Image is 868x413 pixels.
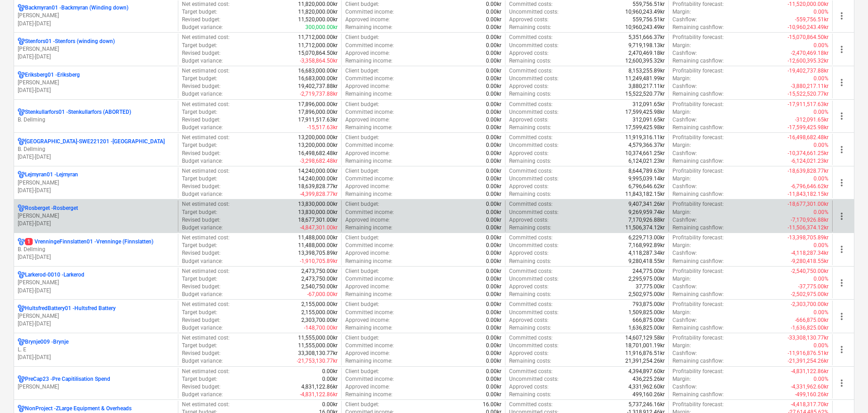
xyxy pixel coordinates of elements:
[628,200,665,208] p: 9,407,341.26kr
[345,67,379,75] p: Client budget :
[814,175,829,183] p: 0.00%
[633,116,665,124] p: 312,091.65kr
[672,183,697,190] p: Cashflow :
[791,83,829,90] p: -3,880,217.11kr
[486,0,501,8] p: 0.00kr
[18,271,174,294] div: Larkerod-0010 -Larkerod[PERSON_NAME][DATE]-[DATE]
[18,338,174,361] div: Brynje009 -BrynjeL. E[DATE]-[DATE]
[18,320,174,328] p: [DATE] - [DATE]
[814,75,829,83] p: 0.00%
[345,8,394,16] p: Committed income :
[18,204,25,212] div: Project has multi currencies enabled
[633,0,665,8] p: 559,756.51kr
[672,108,691,116] p: Margin :
[345,0,379,8] p: Client budget :
[814,42,829,49] p: 0.00%
[345,101,379,108] p: Client budget :
[836,211,847,222] span: more_vert
[298,209,338,216] p: 13,830,000.00kr
[345,150,390,157] p: Approved income :
[345,157,392,165] p: Remaining income :
[625,57,665,65] p: 12,600,395.32kr
[509,34,553,41] p: Committed costs :
[18,271,25,279] div: Project has multi currencies enabled
[182,0,230,8] p: Net estimated cost :
[182,116,221,124] p: Revised budget :
[788,57,829,65] p: -12,600,395.32kr
[836,344,847,355] span: more_vert
[300,224,338,232] p: -4,847,301.00kr
[672,157,724,165] p: Remaining cashflow :
[509,83,549,90] p: Approved costs :
[298,83,338,90] p: 19,402,737.88kr
[628,67,665,75] p: 8,153,255.89kr
[625,224,665,232] p: 11,506,374.12kr
[345,175,394,183] p: Committed income :
[18,20,174,28] p: [DATE] - [DATE]
[486,124,501,131] p: 0.00kr
[25,108,131,116] p: Stenkullarfors01 - Stenkullarfors (ABORTED)
[298,141,338,149] p: 13,200,000.00kr
[672,49,697,57] p: Cashflow :
[509,190,551,198] p: Remaining costs :
[814,209,829,216] p: 0.00%
[628,83,665,90] p: 3,880,217.11kr
[788,101,829,108] p: -17,911,517.63kr
[298,49,338,57] p: 15,070,864.50kr
[182,167,230,175] p: Net estimated cost :
[788,190,829,198] p: -11,843,182.15kr
[486,8,501,16] p: 0.00kr
[298,0,338,8] p: 11,820,000.00kr
[182,209,217,216] p: Target budget :
[672,141,691,149] p: Margin :
[486,167,501,175] p: 0.00kr
[509,49,549,57] p: Approved costs :
[633,16,665,24] p: 559,756.51kr
[672,116,697,124] p: Cashflow :
[18,375,25,383] div: Project has multi currencies enabled
[823,369,868,413] iframe: Chat Widget
[672,209,691,216] p: Margin :
[345,167,379,175] p: Client budget :
[509,8,559,16] p: Uncommitted costs :
[18,138,174,161] div: [GEOGRAPHIC_DATA]-SWE221201 -[GEOGRAPHIC_DATA]B. Dellming[DATE]-[DATE]
[672,16,697,24] p: Cashflow :
[791,157,829,165] p: -6,124,021.23kr
[788,124,829,131] p: -17,599,425.98kr
[345,83,390,90] p: Approved income :
[625,108,665,116] p: 17,599,425.98kr
[672,34,724,41] p: Profitability forecast :
[182,49,221,57] p: Revised budget :
[25,138,165,146] p: [GEOGRAPHIC_DATA]-SWE221201 - [GEOGRAPHIC_DATA]
[345,49,390,57] p: Approved income :
[18,305,174,328] div: HultsfredBattery01 -Hultsfred Battery[PERSON_NAME][DATE]-[DATE]
[182,24,223,31] p: Budget variance :
[298,8,338,16] p: 11,820,000.00kr
[486,175,501,183] p: 0.00kr
[672,167,724,175] p: Profitability forecast :
[298,167,338,175] p: 14,240,000.00kr
[182,157,223,165] p: Budget variance :
[791,216,829,224] p: -7,170,926.88kr
[509,16,549,24] p: Approved costs :
[509,42,559,49] p: Uncommitted costs :
[672,190,724,198] p: Remaining cashflow :
[18,383,174,391] p: [PERSON_NAME]
[300,90,338,98] p: -2,719,737.88kr
[509,101,553,108] p: Committed costs :
[345,108,394,116] p: Committed income :
[18,179,174,187] p: [PERSON_NAME]
[25,338,69,346] p: Brynje009 - Brynje
[182,150,221,157] p: Revised budget :
[25,305,116,312] p: HultsfredBattery01 - Hultsfred Battery
[25,238,33,245] span: 1
[628,42,665,49] p: 9,719,198.13kr
[18,71,25,79] div: Project has multi currencies enabled
[345,183,390,190] p: Approved income :
[345,190,392,198] p: Remaining income :
[182,75,217,83] p: Target budget :
[298,200,338,208] p: 13,830,000.00kr
[345,124,392,131] p: Remaining income :
[672,224,724,232] p: Remaining cashflow :
[672,42,691,49] p: Margin :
